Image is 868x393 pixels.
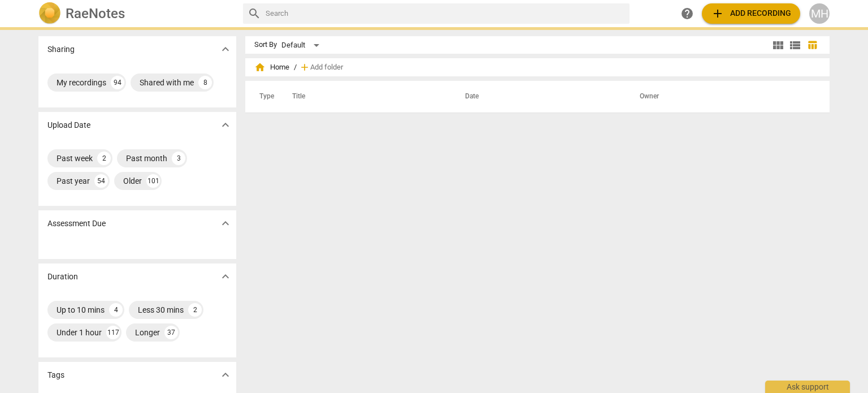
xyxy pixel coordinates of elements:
[680,7,694,20] span: help
[111,76,124,89] div: 94
[219,42,232,56] span: expand_more
[626,81,818,113] th: Owner
[677,3,697,24] a: Help
[66,6,125,21] h2: RaeNotes
[123,175,142,187] div: Older
[310,63,343,72] span: Add folder
[106,326,120,339] div: 117
[47,44,75,55] p: Sharing
[452,81,626,113] th: Date
[765,381,850,393] div: Ask support
[47,218,106,230] p: Assessment Due
[217,268,234,285] button: Show more
[198,76,212,89] div: 8
[219,217,232,230] span: expand_more
[809,3,830,24] button: MH
[140,77,194,88] div: Shared with me
[217,366,234,383] button: Show more
[281,36,323,54] div: Default
[711,7,791,20] span: Add recording
[788,38,802,52] span: view_list
[57,77,106,88] div: My recordings
[771,38,785,52] span: view_module
[219,270,232,283] span: expand_more
[219,118,232,132] span: expand_more
[266,5,625,23] input: Search
[126,153,167,164] div: Past month
[94,174,108,188] div: 54
[254,62,266,73] span: home
[807,40,818,50] span: table_chart
[97,152,111,165] div: 2
[294,63,297,72] span: /
[109,303,123,317] div: 4
[279,81,452,113] th: Title
[299,62,310,73] span: add
[57,304,105,316] div: Up to 10 mins
[770,37,787,54] button: Tile view
[787,37,804,54] button: List view
[217,116,234,133] button: Show more
[217,215,234,232] button: Show more
[217,41,234,58] button: Show more
[702,3,800,24] button: Upload
[254,62,289,73] span: Home
[250,81,279,113] th: Type
[38,2,234,25] a: LogoRaeNotes
[47,369,64,381] p: Tags
[146,174,160,188] div: 101
[164,326,178,339] div: 37
[248,7,261,20] span: search
[57,327,102,338] div: Under 1 hour
[254,41,277,49] div: Sort By
[135,327,160,338] div: Longer
[219,368,232,382] span: expand_more
[188,303,202,317] div: 2
[172,152,185,165] div: 3
[804,37,821,54] button: Table view
[47,119,90,131] p: Upload Date
[38,2,61,25] img: Logo
[47,271,78,283] p: Duration
[57,175,90,187] div: Past year
[57,153,93,164] div: Past week
[711,7,724,20] span: add
[138,304,184,316] div: Less 30 mins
